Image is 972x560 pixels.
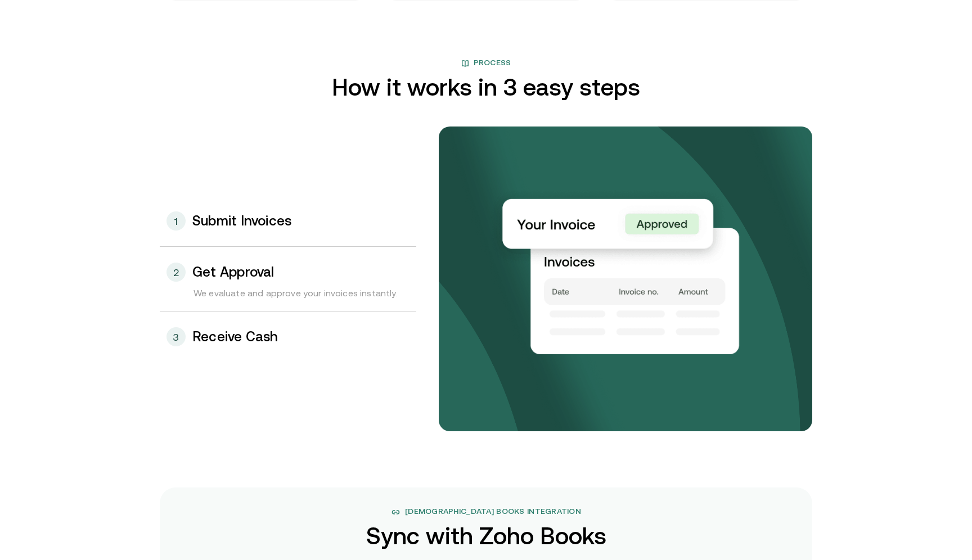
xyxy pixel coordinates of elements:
[391,508,400,517] img: link
[160,286,416,311] div: We evaluate and approve your invoices instantly.
[192,265,274,279] h3: Get Approval
[366,523,606,548] h2: Sync with Zoho Books
[166,211,186,231] div: 1
[461,60,469,67] img: book
[166,263,186,282] div: 2
[488,187,790,354] img: Your payments collected on time.
[405,505,581,519] span: [DEMOGRAPHIC_DATA] Books Integration
[192,329,278,344] h3: Receive Cash
[166,327,186,346] div: 3
[332,75,640,100] h2: How it works in 3 easy steps
[192,214,291,228] h3: Submit Invoices
[474,57,511,70] span: Process
[439,127,812,431] img: bg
